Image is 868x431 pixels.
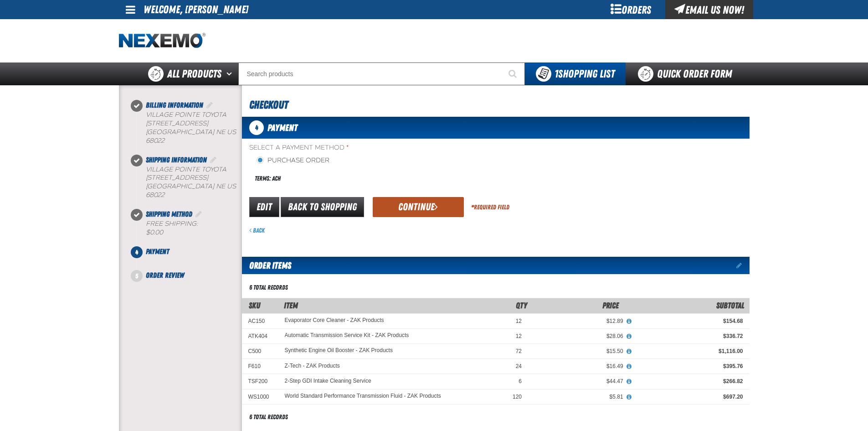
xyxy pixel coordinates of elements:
[130,100,242,281] nav: Checkout steps. Current step is Payment. Step 4 of 5
[636,348,743,355] div: $1,116.00
[555,68,615,80] span: Shopping List
[285,317,384,324] a: Evaporator Core Cleaner - ZAK Products
[285,332,409,339] a: Automatic Transmission Service Kit - ZAK Products
[167,66,221,82] span: All Products
[146,119,208,127] span: [STREET_ADDRESS]
[146,191,164,199] bdo: 68022
[636,317,743,325] div: $154.68
[502,62,525,85] button: Start Searching
[516,333,522,339] span: 12
[534,348,623,355] div: $15.50
[636,332,743,340] div: $336.72
[137,246,242,270] li: Payment. Step 4 of 5. Not Completed
[249,144,496,152] span: Select a Payment Method
[242,374,278,389] td: TSF200
[146,111,226,119] span: Village Pointe Toyota
[242,313,278,328] td: AC150
[623,348,635,356] button: View All Prices for Synthetic Engine Oil Booster - ZAK Products
[227,128,236,136] span: US
[285,348,393,354] a: Synthetic Engine Oil Booster - ZAK Products
[555,68,558,80] strong: 1
[636,378,743,385] div: $266.82
[281,197,364,217] a: Back to Shopping
[242,257,291,274] h2: Order Items
[137,100,242,155] li: Billing Information. Step 1 of 5. Completed
[534,332,623,340] div: $28.06
[146,271,184,280] span: Order Review
[238,62,525,85] input: Search
[471,203,509,212] div: Required Field
[249,301,260,310] a: SKU
[373,197,464,217] button: Continue
[623,393,635,401] button: View All Prices for World Standard Performance Transmission Fluid - ZAK Products
[146,228,163,236] strong: $0.00
[146,137,164,145] bdo: 68022
[194,210,203,218] a: Edit Shipping Method
[216,182,225,190] span: NE
[146,101,203,109] span: Billing Information
[623,332,635,341] button: View All Prices for Automatic Transmission Service Kit - ZAK Products
[284,301,298,310] span: Item
[146,210,192,218] span: Shipping Method
[285,393,441,400] a: World Standard Performance Transmission Fluid - ZAK Products
[249,197,279,217] a: Edit
[146,220,242,237] div: Free Shipping:
[249,99,288,111] span: Checkout
[209,156,218,164] a: Edit Shipping Information
[519,378,522,384] span: 6
[249,283,288,292] div: 6 total records
[131,246,143,258] span: 4
[146,156,207,164] span: Shipping Information
[119,33,205,49] img: Nexemo logo
[137,155,242,209] li: Shipping Information. Step 2 of 5. Completed
[146,182,214,190] span: [GEOGRAPHIC_DATA]
[636,363,743,370] div: $395.76
[736,262,750,269] a: Edit items
[216,128,225,136] span: NE
[249,413,288,421] div: 6 total records
[223,62,238,85] button: Open All Products pages
[146,128,214,136] span: [GEOGRAPHIC_DATA]
[249,169,496,188] div: Terms: ACH
[242,328,278,343] td: ATK404
[534,393,623,400] div: $5.81
[285,378,371,384] a: 2-Step GDI Intake Cleaning Service
[242,344,278,359] td: C500
[137,270,242,281] li: Order Review. Step 5 of 5. Not Completed
[267,122,298,133] span: Payment
[242,389,278,404] td: WS1000
[513,394,522,400] span: 120
[249,227,265,234] a: Back
[257,156,264,164] input: Purchase Order
[636,393,743,400] div: $697.20
[257,156,329,165] label: Purchase Order
[534,363,623,370] div: $16.49
[227,182,236,190] span: US
[137,209,242,246] li: Shipping Method. Step 3 of 5. Completed
[285,363,340,369] a: Z-Tech - ZAK Products
[146,166,226,173] span: Village Pointe Toyota
[242,359,278,374] td: F610
[525,62,626,85] button: You have 1 Shopping List. Open to view details
[516,318,522,324] span: 12
[534,317,623,325] div: $12.89
[716,301,744,310] span: Subtotal
[516,363,522,369] span: 24
[516,348,522,354] span: 72
[205,101,214,109] a: Edit Billing Information
[119,33,205,49] a: Home
[623,378,635,386] button: View All Prices for 2-Step GDI Intake Cleaning Service
[131,270,143,282] span: 5
[602,301,619,310] span: Price
[623,317,635,326] button: View All Prices for Evaporator Core Cleaner - ZAK Products
[623,363,635,371] button: View All Prices for Z-Tech - ZAK Products
[146,174,208,182] span: [STREET_ADDRESS]
[626,62,749,85] a: Quick Order Form
[534,378,623,385] div: $44.47
[249,120,264,135] span: 4
[516,301,527,310] span: Qty
[146,247,169,256] span: Payment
